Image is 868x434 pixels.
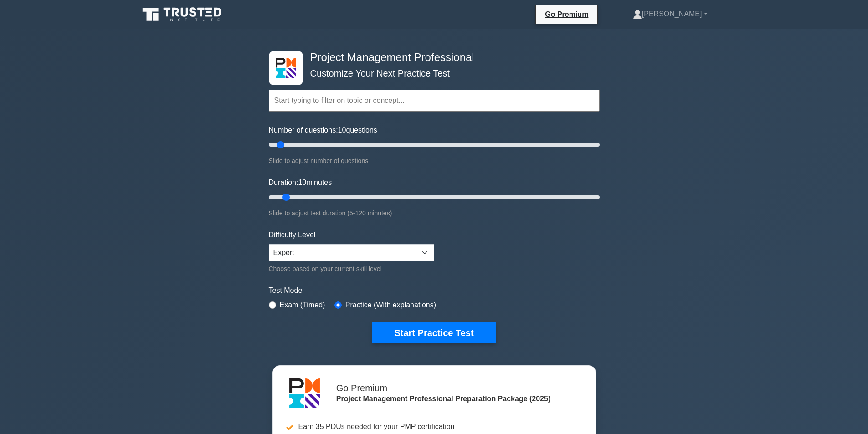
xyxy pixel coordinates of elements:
[611,5,729,23] a: [PERSON_NAME]
[345,300,436,311] label: Practice (With explanations)
[269,125,377,136] label: Number of questions: questions
[372,322,495,343] button: Start Practice Test
[307,51,555,64] h4: Project Management Professional
[298,179,306,186] span: 10
[269,263,434,274] div: Choose based on your current skill level
[539,9,594,20] a: Go Premium
[269,155,600,166] div: Slide to adjust number of questions
[269,208,600,219] div: Slide to adjust test duration (5-120 minutes)
[269,285,600,296] label: Test Mode
[269,230,316,240] label: Difficulty Level
[269,90,600,112] input: Start typing to filter on topic or concept...
[338,126,346,134] span: 10
[269,177,332,188] label: Duration: minutes
[280,300,325,311] label: Exam (Timed)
